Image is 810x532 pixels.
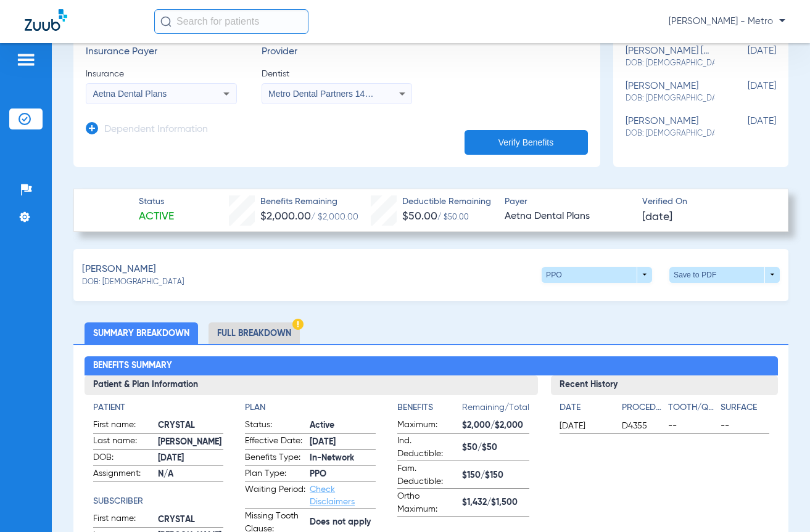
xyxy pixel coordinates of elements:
[292,319,304,330] img: Hazard
[626,58,715,69] span: DOB: [DEMOGRAPHIC_DATA]
[86,68,237,80] span: Insurance
[93,89,167,99] span: Aetna Dental Plans
[245,435,305,449] span: Effective Date:
[622,420,664,432] span: D4355
[245,483,305,508] span: Waiting Period:
[714,81,776,104] span: [DATE]
[668,420,716,432] span: --
[626,81,715,104] div: [PERSON_NAME]
[82,262,156,277] span: [PERSON_NAME]
[505,209,631,224] span: Aetna Dental Plans
[721,420,769,432] span: --
[465,130,588,155] button: Verify Benefits
[397,419,458,433] span: Maximum:
[86,46,237,59] h3: Insurance Payer
[462,496,529,509] span: $1,432/$1,500
[310,452,376,465] span: In-Network
[260,195,358,208] span: Benefits Remaining
[93,451,154,466] span: DOB:
[158,419,224,432] span: CRYSTAL
[262,46,413,59] h3: Provider
[158,452,224,465] span: [DATE]
[93,419,154,433] span: First name:
[622,401,664,419] app-breakdown-title: Procedure
[310,516,376,529] span: Does not apply
[668,401,716,414] h4: Tooth/Quad
[85,356,778,376] h2: Benefits Summary
[542,267,652,283] button: PPO
[260,211,311,222] span: $2,000.00
[262,68,413,80] span: Dentist
[397,462,458,488] span: Fam. Deductible:
[721,401,769,414] h4: Surface
[268,89,403,99] span: Metro Dental Partners 1477819555
[93,467,154,482] span: Assignment:
[139,195,174,208] span: Status
[104,124,208,136] h3: Dependent Information
[402,211,437,222] span: $50.00
[158,468,224,481] span: N/A
[245,451,305,466] span: Benefits Type:
[462,469,529,482] span: $150/$150
[160,16,172,27] img: Search Icon
[310,485,355,506] a: Check Disclaimers
[626,116,715,139] div: [PERSON_NAME]
[551,375,778,395] h3: Recent History
[245,419,305,433] span: Status:
[93,512,154,527] span: First name:
[93,401,224,414] h4: Patient
[642,210,672,225] span: [DATE]
[245,467,305,482] span: Plan Type:
[721,401,769,419] app-breakdown-title: Surface
[209,322,300,344] li: Full Breakdown
[402,195,491,208] span: Deductible Remaining
[397,490,458,516] span: Ortho Maximum:
[437,214,469,221] span: / $50.00
[642,195,769,208] span: Verified On
[310,419,376,432] span: Active
[714,116,776,139] span: [DATE]
[82,277,184,289] span: DOB: [DEMOGRAPHIC_DATA]
[560,401,611,414] h4: Date
[622,401,664,414] h4: Procedure
[25,9,67,31] img: Zuub Logo
[154,9,308,34] input: Search for patients
[397,435,458,460] span: Ind. Deductible:
[310,436,376,449] span: [DATE]
[93,495,224,508] h4: Subscriber
[714,46,776,68] span: [DATE]
[462,419,529,432] span: $2,000/$2,000
[16,52,36,67] img: hamburger-icon
[505,195,631,208] span: Payer
[158,436,224,449] span: [PERSON_NAME]
[668,401,716,419] app-breakdown-title: Tooth/Quad
[560,401,611,419] app-breakdown-title: Date
[397,401,462,419] app-breakdown-title: Benefits
[669,15,785,28] span: [PERSON_NAME] - Metro
[85,322,198,344] li: Summary Breakdown
[85,375,538,395] h3: Patient & Plan Information
[245,401,376,414] h4: Plan
[158,514,224,526] span: CRYSTAL
[462,441,529,454] span: $50/$50
[626,46,715,68] div: [PERSON_NAME] [PERSON_NAME]
[93,435,154,449] span: Last name:
[626,128,715,139] span: DOB: [DEMOGRAPHIC_DATA]
[310,468,376,481] span: PPO
[560,420,611,432] span: [DATE]
[626,93,715,104] span: DOB: [DEMOGRAPHIC_DATA]
[311,213,358,221] span: / $2,000.00
[748,473,810,532] iframe: Chat Widget
[669,267,780,283] button: Save to PDF
[462,401,529,419] span: Remaining/Total
[397,401,462,414] h4: Benefits
[139,209,174,224] span: Active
